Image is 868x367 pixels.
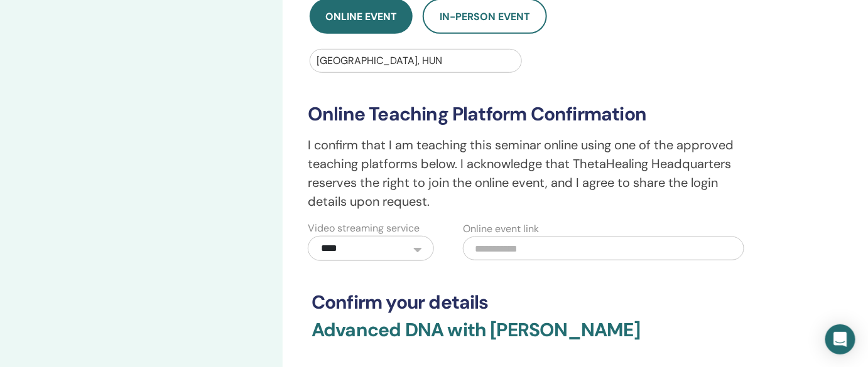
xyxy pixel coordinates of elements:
label: Online event link [463,221,539,237]
span: Online Event [325,10,397,23]
h3: Confirm your details [312,291,751,314]
label: Video streaming service [308,221,420,236]
h3: Online Teaching Platform Confirmation [308,103,754,125]
div: Open Intercom Messenger [825,324,855,354]
span: In-Person Event [440,10,530,23]
h3: Advanced DNA with [PERSON_NAME] [312,319,751,356]
p: I confirm that I am teaching this seminar online using one of the approved teaching platforms bel... [308,136,754,211]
